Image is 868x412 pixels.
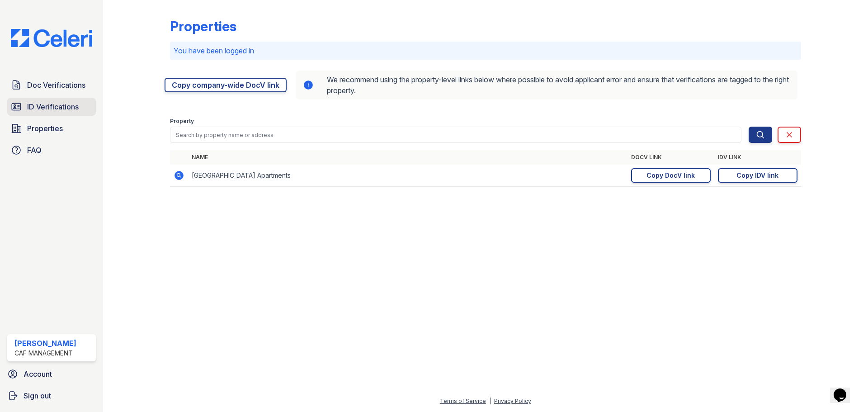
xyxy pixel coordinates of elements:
span: Properties [27,123,63,134]
th: IDV Link [714,150,801,165]
div: | [489,398,491,404]
span: ID Verifications [27,101,79,112]
iframe: chat widget [830,376,859,403]
label: Property [170,118,194,125]
a: Properties [7,119,96,137]
img: CE_Logo_Blue-a8612792a0a2168367f1c8372b55b34899dd931a85d93a1a3d3e32e68fde9ad4.png [4,29,99,47]
a: Copy DocV link [631,168,711,183]
div: We recommend using the property-level links below where possible to avoid applicant error and ens... [296,71,797,99]
div: [PERSON_NAME] [14,338,76,349]
th: DocV Link [627,150,714,165]
span: Doc Verifications [27,80,85,90]
div: Copy DocV link [646,171,695,180]
a: Doc Verifications [7,76,96,94]
div: Properties [170,18,236,34]
td: [GEOGRAPHIC_DATA] Apartments [188,165,627,187]
a: Copy IDV link [718,168,797,183]
a: Privacy Policy [494,398,531,404]
span: FAQ [27,145,42,156]
th: Name [188,150,627,165]
input: Search by property name or address [170,127,741,143]
a: Copy company-wide DocV link [165,78,287,92]
a: Sign out [4,387,99,405]
span: Sign out [24,390,51,401]
div: CAF Management [14,349,76,358]
a: FAQ [7,141,96,159]
a: Account [4,365,99,383]
p: You have been logged in [174,45,797,56]
a: Terms of Service [440,398,486,404]
a: ID Verifications [7,98,96,116]
div: Copy IDV link [736,171,778,180]
span: Account [24,369,52,379]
